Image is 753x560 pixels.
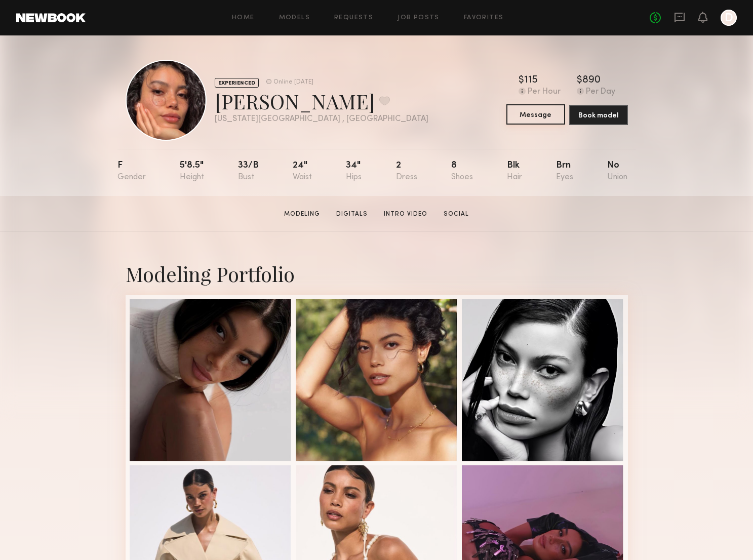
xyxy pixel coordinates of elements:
[556,161,573,182] div: Brn
[519,75,524,86] div: $
[238,161,259,182] div: 33/b
[273,79,313,86] div: Online [DATE]
[180,161,204,182] div: 5'8.5"
[577,75,582,86] div: $
[293,161,312,182] div: 24"
[451,161,473,182] div: 8
[279,15,310,21] a: Models
[215,78,259,88] div: EXPERIENCED
[380,210,431,219] a: Intro Video
[506,104,565,125] button: Message
[215,88,428,114] div: [PERSON_NAME]
[507,161,522,182] div: Blk
[117,161,146,182] div: F
[396,161,417,182] div: 2
[232,15,255,21] a: Home
[607,161,627,182] div: No
[440,210,473,219] a: Social
[721,10,737,26] a: D
[280,210,324,219] a: Modeling
[346,161,362,182] div: 34"
[332,210,372,219] a: Digitals
[524,75,538,86] div: 115
[582,75,601,86] div: 890
[126,260,628,287] div: Modeling Portfolio
[586,88,615,97] div: Per Day
[334,15,373,21] a: Requests
[569,105,628,125] button: Book model
[398,15,440,21] a: Job Posts
[528,88,561,97] div: Per Hour
[215,115,428,124] div: [US_STATE][GEOGRAPHIC_DATA] , [GEOGRAPHIC_DATA]
[464,15,504,21] a: Favorites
